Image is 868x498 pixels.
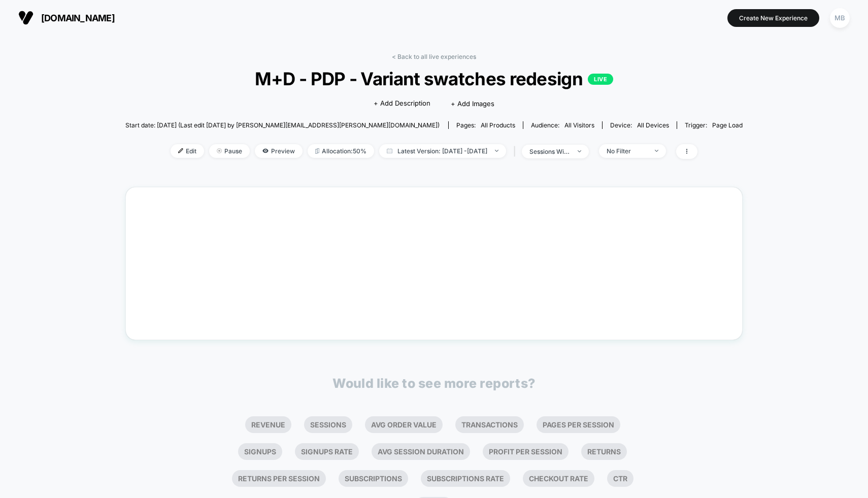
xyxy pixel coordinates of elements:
img: end [578,150,581,152]
span: all products [481,121,515,129]
button: MB [827,8,853,28]
span: + Add Description [374,98,430,109]
li: Pages Per Session [537,416,620,433]
span: M+D - PDP - Variant swatches redesign [156,68,712,89]
span: Allocation: 50% [308,144,374,158]
li: Profit Per Session [483,443,569,460]
p: Would like to see more reports? [332,376,536,391]
li: Signups Rate [295,443,359,460]
li: Sessions [304,416,352,433]
span: Latest Version: [DATE] - [DATE] [379,144,506,158]
li: Returns [581,443,627,460]
img: edit [178,148,183,153]
li: Avg Session Duration [372,443,470,460]
span: Preview [255,144,303,158]
span: + Add Images [451,99,494,108]
img: calendar [387,148,392,153]
div: sessions with impression [529,148,570,155]
img: end [655,150,658,152]
span: Pause [209,144,250,158]
img: rebalance [315,148,319,154]
a: < Back to all live experiences [392,53,476,60]
li: Ctr [607,470,633,487]
span: Device: [602,121,677,129]
span: Start date: [DATE] (Last edit [DATE] by [PERSON_NAME][EMAIL_ADDRESS][PERSON_NAME][DOMAIN_NAME]) [125,121,440,129]
div: No Filter [607,147,647,155]
div: Pages: [456,121,515,129]
span: Page Load [712,121,743,129]
p: LIVE [588,74,613,85]
div: Trigger: [685,121,743,129]
li: Subscriptions Rate [421,470,510,487]
li: Subscriptions [339,470,408,487]
li: Returns Per Session [232,470,326,487]
button: [DOMAIN_NAME] [15,10,118,26]
img: end [217,148,222,153]
li: Signups [238,443,282,460]
li: Checkout Rate [523,470,594,487]
li: Transactions [455,416,524,433]
span: All Visitors [564,121,594,129]
span: [DOMAIN_NAME] [41,13,115,23]
div: Audience: [531,121,594,129]
div: MB [830,8,850,28]
span: Edit [171,144,204,158]
img: end [495,150,498,152]
button: Create New Experience [727,9,819,27]
span: | [511,144,522,159]
li: Revenue [245,416,291,433]
li: Avg Order Value [365,416,443,433]
span: all devices [637,121,669,129]
img: Visually logo [18,10,34,25]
